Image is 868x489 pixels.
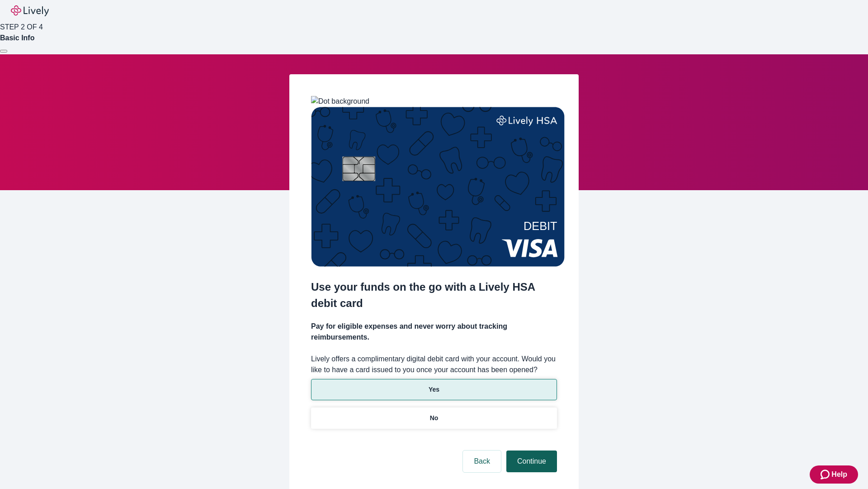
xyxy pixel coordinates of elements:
[311,107,565,267] img: Debit card
[11,5,49,16] img: Lively
[311,279,557,312] h2: Use your funds on the go with a Lively HSA debit card
[311,379,557,400] button: Yes
[429,385,439,394] p: Yes
[463,451,501,472] button: Back
[311,96,369,107] img: Dot background
[311,407,557,429] button: No
[311,321,557,343] h4: Pay for eligible expenses and never worry about tracking reimbursements.
[821,469,831,480] svg: Zendesk support icon
[311,354,557,375] label: Lively offers a complimentary digital debit card with your account. Would you like to have a card...
[831,469,847,480] span: Help
[810,465,858,484] button: Zendesk support iconHelp
[430,413,439,423] p: No
[506,451,557,472] button: Continue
